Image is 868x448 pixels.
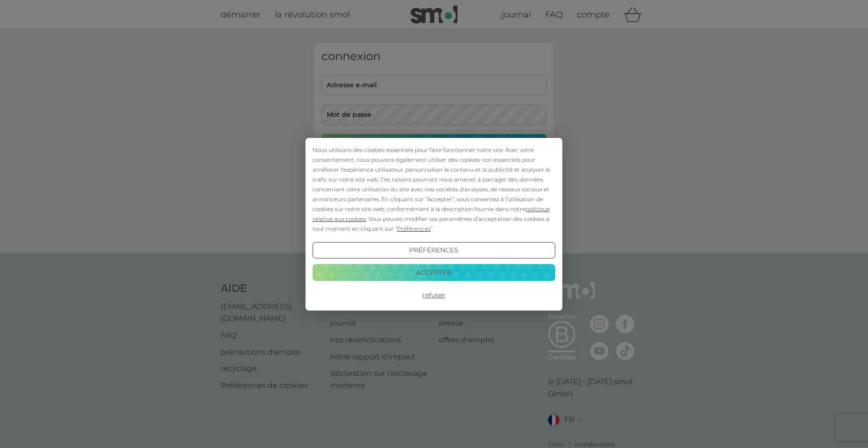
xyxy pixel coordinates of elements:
[313,287,555,304] button: Refuser
[313,242,555,259] button: Préférences
[313,145,555,234] div: Nous utilisons des cookies essentiels pour faire fonctionner notre site. Avec votre consentement,...
[306,138,562,311] div: Cookie Consent Prompt
[313,264,555,281] button: Accepter
[397,225,431,232] span: Préférences
[313,205,550,222] span: politique relative aux cookies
